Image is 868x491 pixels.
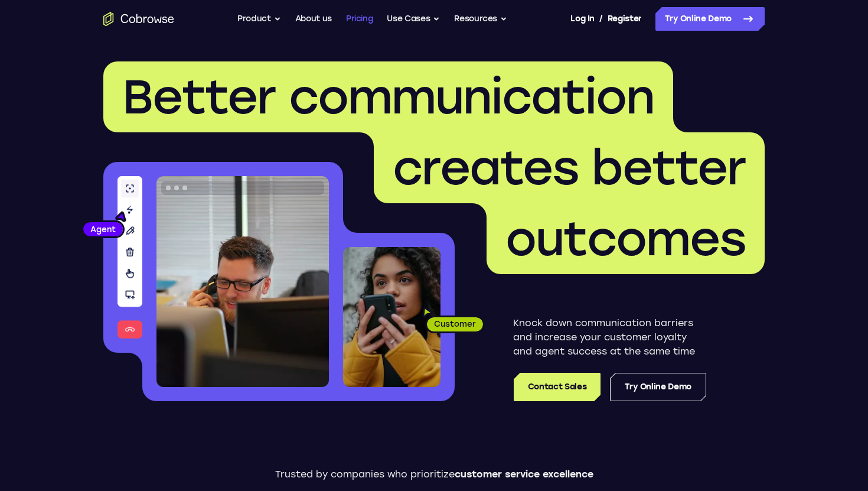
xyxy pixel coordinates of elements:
a: Try Online Demo [655,7,765,31]
img: A customer holding their phone [343,247,440,387]
img: A customer support agent talking on the phone [156,176,329,387]
a: Pricing [346,7,373,31]
span: / [599,12,603,26]
span: outcomes [505,210,746,267]
p: Knock down communication barriers and increase your customer loyalty and agent success at the sam... [513,316,706,359]
a: Register [608,7,642,31]
button: Resources [454,7,507,31]
button: Product [237,7,281,31]
a: Try Online Demo [610,373,706,401]
button: Use Cases [387,7,440,31]
span: Better communication [122,69,654,125]
a: Contact Sales [514,373,601,401]
a: Go to the home page [103,12,174,26]
span: creates better [393,139,746,196]
span: customer service excellence [455,469,593,480]
a: Log In [570,7,594,31]
a: About us [295,7,332,31]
